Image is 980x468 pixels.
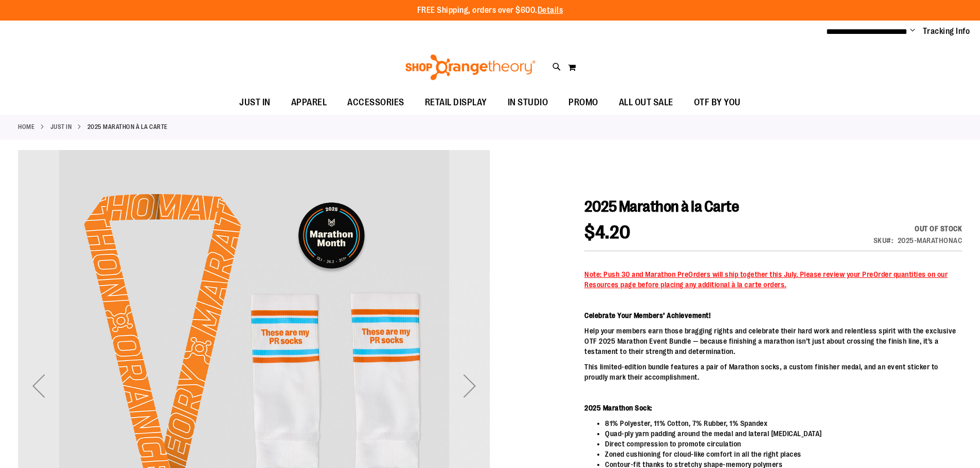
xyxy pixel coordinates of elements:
[584,270,948,289] span: Note: Push 30 and Marathon PreOrders will ship together this July. Please review your PreOrder qu...
[50,122,72,132] a: JUST IN
[584,311,710,320] strong: Celebrate Your Members’ Achievement!
[605,418,962,428] li: 81% Polyester, 11% Cotton, 7% Rubber, 1% Spandex
[898,235,963,246] div: 2025-MARATHONAC
[874,223,963,234] p: Availability:
[694,91,741,114] span: OTF BY YOU
[404,54,537,80] img: Shop Orangetheory
[605,439,962,449] li: Direct compression to promote circulation
[584,198,739,215] span: 2025 Marathon à la Carte
[910,26,915,36] button: Account menu
[239,91,271,114] span: JUST IN
[915,224,962,233] span: Out of stock
[584,222,631,243] span: $4.20
[18,122,34,132] a: Home
[584,326,962,357] p: Help your members earn those bragging rights and celebrate their hard work and relentless spirit ...
[291,91,327,114] span: APPAREL
[584,362,962,382] p: This limited-edition bundle features a pair of Marathon socks, a custom finisher medal, and an ev...
[605,449,962,459] li: Zoned cushioning for cloud-like comfort in all the right places
[347,91,404,114] span: ACCESSORIES
[619,91,673,114] span: ALL OUT SALE
[874,236,894,245] strong: SKU
[568,91,598,114] span: PROMO
[425,91,487,114] span: RETAIL DISPLAY
[87,122,168,132] strong: 2025 Marathon à la Carte
[417,5,563,16] p: FREE Shipping, orders over $600.
[584,404,652,412] strong: 2025 Marathon Sock:
[508,91,548,114] span: IN STUDIO
[923,26,970,37] a: Tracking Info
[605,428,962,439] li: Quad-ply yarn padding around the medal and lateral [MEDICAL_DATA]
[538,6,563,15] a: Details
